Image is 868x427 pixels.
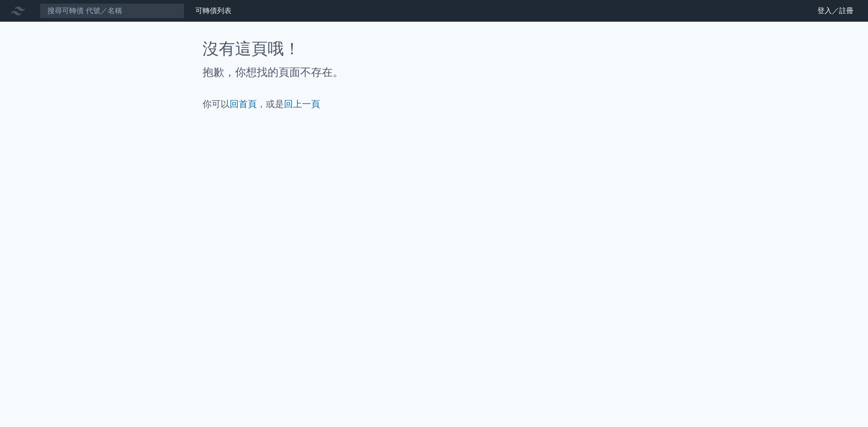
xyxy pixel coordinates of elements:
a: 登入／註冊 [810,4,861,18]
a: 可轉債列表 [195,6,231,15]
h1: 沒有這頁哦！ [203,40,665,58]
p: 你可以 ，或是 [203,98,665,110]
a: 回首頁 [230,99,257,109]
h2: 抱歉，你想找的頁面不存在。 [203,65,665,80]
a: 回上一頁 [284,99,320,109]
input: 搜尋可轉債 代號／名稱 [40,3,184,19]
